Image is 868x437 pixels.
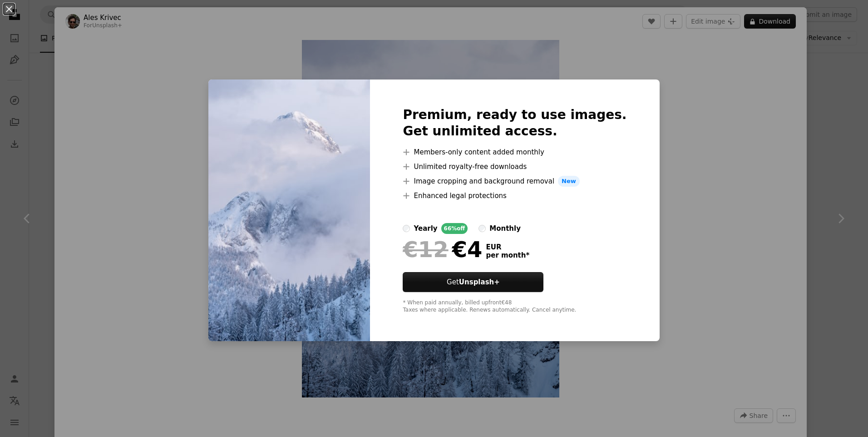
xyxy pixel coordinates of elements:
li: Image cropping and background removal [403,176,626,187]
div: €4 [403,238,482,261]
div: yearly [414,223,437,234]
span: per month * [486,251,529,259]
div: monthly [489,223,521,234]
strong: Unsplash+ [459,278,500,286]
span: New [558,176,580,187]
input: yearly66%off [403,225,410,232]
input: monthly [478,225,486,232]
img: premium_photo-1674912033142-73f8bcb53238 [208,79,370,341]
h2: Premium, ready to use images. Get unlimited access. [403,107,626,139]
span: €12 [403,238,448,261]
div: * When paid annually, billed upfront €48 Taxes where applicable. Renews automatically. Cancel any... [403,299,626,314]
div: 66% off [441,223,468,234]
li: Members-only content added monthly [403,147,626,158]
li: Enhanced legal protections [403,190,626,201]
span: EUR [486,243,529,251]
button: GetUnsplash+ [403,272,543,292]
li: Unlimited royalty-free downloads [403,161,626,172]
